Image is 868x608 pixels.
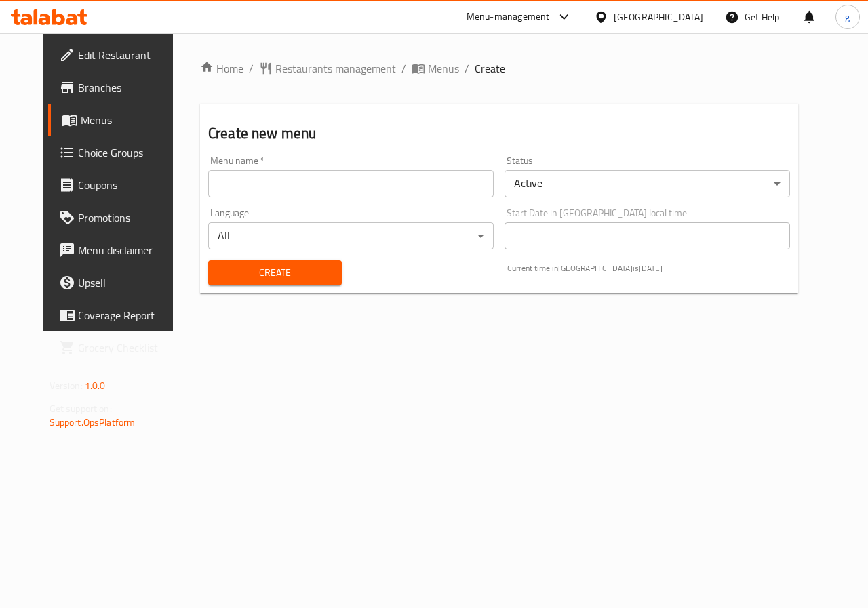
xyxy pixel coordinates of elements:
input: Please enter Menu name [208,170,494,197]
li: / [249,60,254,77]
a: Upsell [48,266,188,299]
div: All [208,222,494,249]
h2: Create new menu [208,123,790,144]
span: Version: [50,377,83,394]
span: Menus [428,60,459,77]
a: Restaurants management [259,60,396,77]
a: Branches [48,71,188,104]
span: Coupons [78,177,177,193]
span: Menus [81,112,177,128]
span: Get support on: [50,400,112,418]
a: Coverage Report [48,299,188,331]
a: Menus [48,104,188,136]
a: Edit Restaurant [48,39,188,71]
div: [GEOGRAPHIC_DATA] [614,9,703,24]
div: Menu-management [467,9,550,25]
span: Branches [78,79,177,96]
span: Edit Restaurant [78,47,177,63]
span: Coverage Report [78,307,177,323]
a: Grocery Checklist [48,331,188,364]
span: Grocery Checklist [78,340,177,356]
button: Create [208,260,342,285]
li: / [401,60,406,77]
nav: breadcrumb [200,60,798,77]
span: Promotions [78,209,177,226]
span: Create [475,60,505,77]
p: Current time in [GEOGRAPHIC_DATA] is [DATE] [507,262,790,275]
a: Support.OpsPlatform [50,413,136,431]
span: Choice Groups [78,144,177,161]
span: Upsell [78,275,177,291]
a: Menu disclaimer [48,234,188,266]
a: Promotions [48,201,188,234]
span: Menu disclaimer [78,242,177,258]
a: Home [200,60,243,77]
span: Restaurants management [275,60,396,77]
span: Create [219,264,331,281]
a: Choice Groups [48,136,188,169]
a: Coupons [48,169,188,201]
div: Active [505,170,790,197]
li: / [465,60,469,77]
span: g [845,9,850,24]
a: Menus [412,60,459,77]
span: 1.0.0 [85,377,106,394]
